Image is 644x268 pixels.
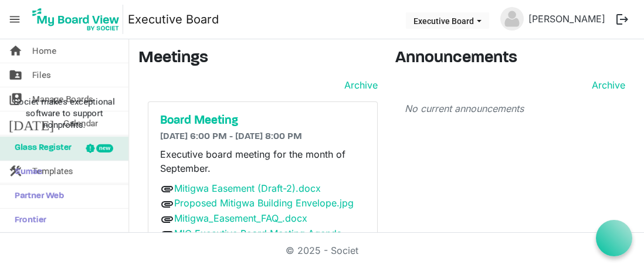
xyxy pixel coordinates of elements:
a: Proposed Mitigwa Building Envelope.jpg [174,197,354,209]
button: Executive Board dropdownbutton [406,12,489,29]
span: attachment [160,182,174,196]
span: Manage Boards [32,87,93,111]
a: Archive [587,78,625,92]
a: Executive Board [128,8,219,31]
p: No current announcements [405,101,625,116]
h6: [DATE] 6:00 PM - [DATE] 8:00 PM [160,131,365,143]
span: home [9,39,23,63]
span: folder_shared [9,63,23,87]
span: menu [4,8,26,30]
a: Board Meeting [160,114,365,128]
span: attachment [160,212,174,226]
a: My Board View Logo [29,5,128,34]
a: © 2025 - Societ [286,245,358,256]
p: Executive board meeting for the month of September. [160,147,365,175]
h3: Meetings [138,49,378,69]
div: new [96,144,113,152]
button: logout [610,7,635,32]
img: My Board View Logo [29,5,123,34]
span: Partner Web [9,185,64,208]
span: Frontier [9,209,46,232]
span: Societ makes exceptional software to support nonprofits. [5,96,123,131]
a: MIC Executive Board Meeting Agenda - [DATE].pdf [160,228,349,255]
span: attachment [160,227,174,241]
span: attachment [160,197,174,211]
span: Files [32,63,51,87]
a: Mitigwa Easement (Draft-2).docx [174,182,321,194]
span: Sumac [9,161,42,184]
img: no-profile-picture.svg [500,7,524,30]
a: Archive [340,78,378,92]
span: Home [32,39,56,63]
span: Glass Register [9,137,72,160]
a: [PERSON_NAME] [524,7,610,30]
h3: Announcements [395,49,635,69]
span: switch_account [9,87,23,111]
a: Mitigwa_Easement_FAQ_.docx [174,212,307,224]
